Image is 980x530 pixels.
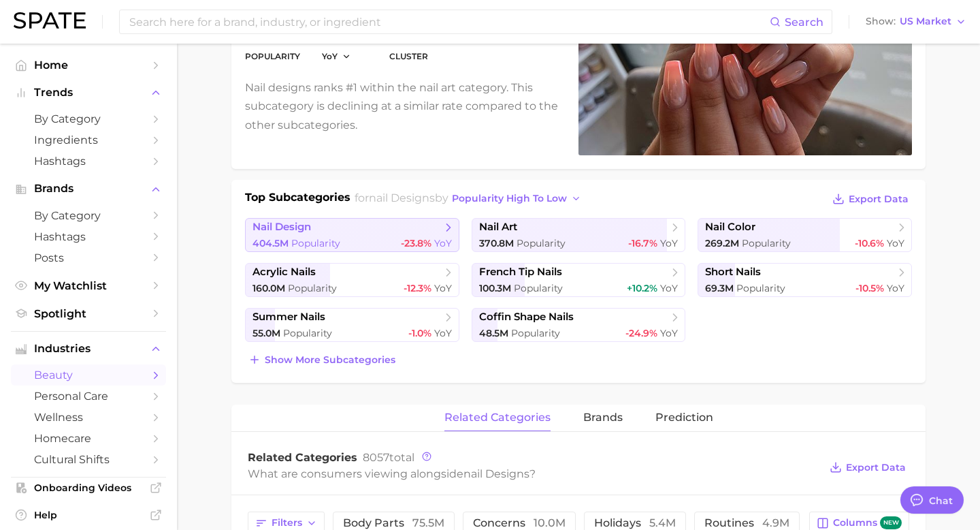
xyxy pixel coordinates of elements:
[34,59,143,72] span: Home
[245,78,562,134] p: Nail designs ranks #1 within the nail art category. This subcategory is declining at a similar ra...
[742,237,791,249] span: Popularity
[660,327,678,339] span: YoY
[479,221,517,234] span: nail art
[252,311,325,324] span: summer nails
[660,282,678,294] span: YoY
[128,10,770,33] input: Search here for a brand, industry, or ingredient
[862,13,970,31] button: ShowUS Market
[655,411,713,424] span: Prediction
[900,18,951,25] span: US Market
[534,516,566,529] span: 10.0m
[245,189,350,210] h1: Top Subcategories
[291,237,340,249] span: Popularity
[248,465,819,483] div: What are consumers viewing alongside ?
[625,327,657,339] span: -24.9%
[704,518,789,529] span: routines
[14,12,86,29] img: SPATE
[11,108,166,129] a: by Category
[34,155,143,168] span: Hashtags
[408,327,431,339] span: -1.0%
[34,307,143,320] span: Spotlight
[583,411,623,424] span: brands
[705,237,739,249] span: 269.2m
[846,462,906,473] span: Export Data
[594,518,676,529] span: holidays
[34,432,143,445] span: homecare
[343,518,444,529] span: body parts
[34,209,143,222] span: by Category
[11,505,166,525] a: Help
[252,282,285,294] span: 160.0m
[245,218,459,252] a: nail design404.5m Popularity-23.8% YoY
[887,282,904,294] span: YoY
[322,50,351,62] button: YoY
[855,237,884,249] span: -10.6%
[473,518,566,529] span: concerns
[11,205,166,226] a: by Category
[479,266,562,279] span: french tip nails
[245,350,399,369] button: Show more subcategories
[472,263,686,297] a: french tip nails100.3m Popularity+10.2% YoY
[34,343,143,355] span: Industries
[855,282,884,294] span: -10.5%
[322,50,338,62] span: YoY
[705,282,734,294] span: 69.3m
[34,112,143,125] span: by Category
[627,282,657,294] span: +10.2%
[283,327,332,339] span: Popularity
[288,282,337,294] span: Popularity
[11,178,166,199] button: Brands
[472,218,686,252] a: nail art370.8m Popularity-16.7% YoY
[649,516,676,529] span: 5.4m
[434,237,452,249] span: YoY
[880,516,902,529] span: new
[11,54,166,76] a: Home
[11,247,166,268] a: Posts
[34,390,143,403] span: personal care
[34,87,143,99] span: Trends
[705,221,755,234] span: nail color
[11,478,166,498] a: Onboarding Videos
[34,509,143,521] span: Help
[412,516,444,529] span: 75.5m
[479,282,511,294] span: 100.3m
[785,16,823,29] span: Search
[463,467,529,480] span: nail designs
[265,354,395,366] span: Show more subcategories
[472,308,686,342] a: coffin shape nails48.5m Popularity-24.9% YoY
[252,221,311,234] span: nail design
[517,237,566,249] span: Popularity
[404,282,431,294] span: -12.3%
[245,308,459,342] a: summer nails55.0m Popularity-1.0% YoY
[479,237,514,249] span: 370.8m
[11,129,166,151] a: Ingredients
[514,282,563,294] span: Popularity
[34,453,143,466] span: cultural shifts
[705,266,761,279] span: short nails
[698,218,912,252] a: nail color269.2m Popularity-10.6% YoY
[34,482,143,494] span: Onboarding Videos
[479,327,508,339] span: 48.5m
[434,327,452,339] span: YoY
[829,189,912,208] button: Export Data
[11,275,166,296] a: My Watchlist
[11,364,166,386] a: beauty
[833,516,902,529] span: Columns
[628,237,657,249] span: -16.7%
[434,282,452,294] span: YoY
[511,327,560,339] span: Popularity
[11,151,166,172] a: Hashtags
[887,237,904,249] span: YoY
[11,386,166,407] a: personal care
[252,327,280,339] span: 55.0m
[11,407,166,428] a: wellness
[448,189,585,208] button: popularity high to low
[401,237,431,249] span: -23.8%
[452,193,567,204] span: popularity high to low
[849,193,909,205] span: Export Data
[479,311,574,324] span: coffin shape nails
[11,82,166,103] button: Trends
[245,48,300,65] dt: Popularity
[34,251,143,264] span: Posts
[660,237,678,249] span: YoY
